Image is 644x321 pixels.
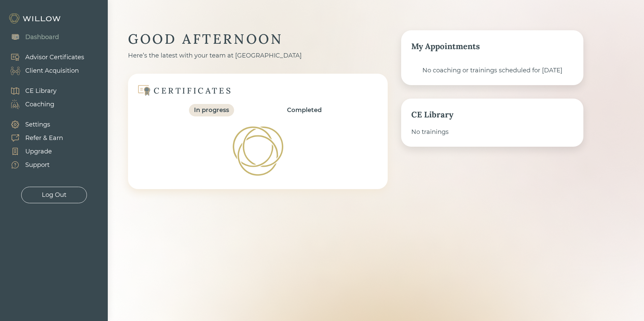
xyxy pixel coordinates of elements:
[3,84,57,98] a: CE Library
[25,134,63,143] div: Refer & Earn
[3,131,63,145] a: Refer & Earn
[25,66,79,75] div: Client Acquisition
[25,160,50,170] div: Support
[42,190,66,200] div: Log Out
[411,128,573,137] div: No trainings
[8,13,62,24] img: Willow
[128,51,388,60] div: Here’s the latest with your team at [GEOGRAPHIC_DATA]
[3,118,63,131] a: Settings
[25,33,59,42] div: Dashboard
[25,53,84,62] div: Advisor Certificates
[411,109,573,121] div: CE Library
[128,30,388,48] div: GOOD AFTERNOON
[25,100,54,109] div: Coaching
[3,64,84,77] a: Client Acquisition
[25,120,50,129] div: Settings
[287,106,322,115] div: Completed
[232,126,284,176] img: Loading!
[3,30,59,44] a: Dashboard
[411,40,573,52] div: My Appointments
[154,85,232,96] div: CERTIFICATES
[3,50,84,64] a: Advisor Certificates
[25,86,57,96] div: CE Library
[411,66,573,75] div: No coaching or trainings scheduled for [DATE]
[194,106,229,115] div: In progress
[3,98,57,111] a: Coaching
[25,147,52,156] div: Upgrade
[3,145,63,158] a: Upgrade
